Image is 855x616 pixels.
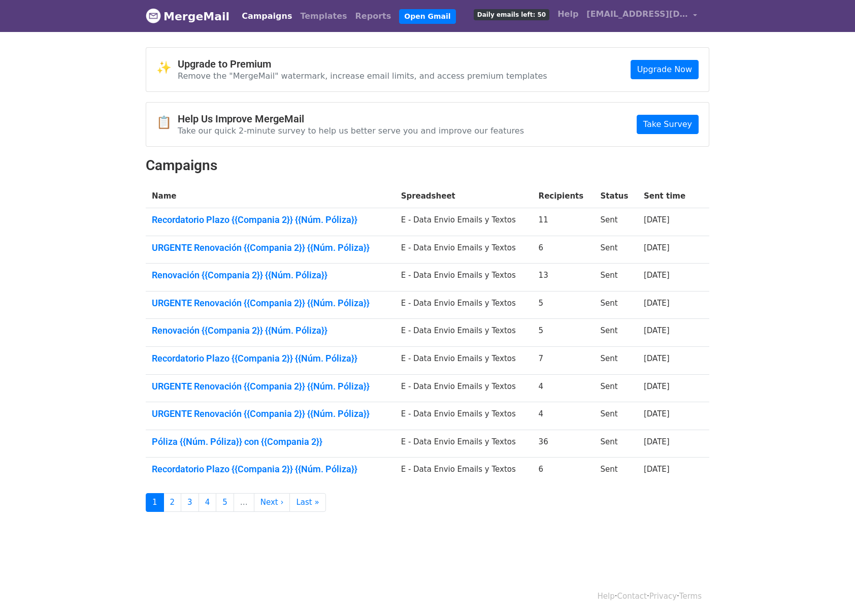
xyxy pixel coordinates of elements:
a: 2 [163,493,182,512]
td: E - Data Envio Emails y Textos [395,347,533,375]
span: Daily emails left: 50 [474,9,549,20]
a: [DATE] [644,215,670,224]
td: Sent [595,208,638,236]
td: Sent [595,402,638,430]
a: Recordatorio Plazo {{Compania 2}} {{Núm. Póliza}} [152,464,389,475]
h4: Help Us Improve MergeMail [178,113,524,125]
td: E - Data Envio Emails y Textos [395,458,533,485]
h4: Upgrade to Premium [178,58,547,70]
a: Contact [617,592,647,601]
td: 36 [533,430,595,458]
a: [DATE] [644,271,670,280]
td: 5 [533,291,595,319]
td: Sent [595,319,638,347]
th: Sent time [638,184,696,208]
td: 4 [533,374,595,402]
p: Take our quick 2-minute survey to help us better serve you and improve our features [178,125,524,136]
td: E - Data Envio Emails y Textos [395,291,533,319]
a: Reports [351,6,396,26]
td: Sent [595,458,638,485]
td: Sent [595,291,638,319]
td: 7 [533,347,595,375]
a: Take Survey [637,115,699,134]
a: Privacy [649,592,677,601]
th: Spreadsheet [395,184,533,208]
td: 11 [533,208,595,236]
span: ✨ [156,60,178,75]
a: Campaigns [238,6,296,26]
a: Open Gmail [399,9,455,24]
a: Help [553,4,582,24]
td: 6 [533,458,595,485]
a: Póliza {{Núm. Póliza}} con {{Compania 2}} [152,436,389,447]
a: [DATE] [644,409,670,418]
a: Terms [679,592,702,601]
a: URGENTE Renovación {{Compania 2}} {{Núm. Póliza}} [152,242,389,253]
th: Name [146,184,395,208]
td: Sent [595,264,638,291]
td: E - Data Envio Emails y Textos [395,319,533,347]
td: 13 [533,264,595,291]
a: 3 [181,493,199,512]
td: E - Data Envio Emails y Textos [395,264,533,291]
span: 📋 [156,115,178,130]
a: Help [598,592,615,601]
a: [EMAIL_ADDRESS][DOMAIN_NAME] [582,4,701,28]
td: E - Data Envio Emails y Textos [395,208,533,236]
td: E - Data Envio Emails y Textos [395,430,533,458]
a: URGENTE Renovación {{Compania 2}} {{Núm. Póliza}} [152,381,389,392]
a: Templates [296,6,351,26]
th: Status [595,184,638,208]
a: Last » [289,493,325,512]
td: Sent [595,430,638,458]
a: Upgrade Now [631,60,699,79]
th: Recipients [533,184,595,208]
a: URGENTE Renovación {{Compania 2}} {{Núm. Póliza}} [152,298,389,309]
img: MergeMail logo [146,8,161,23]
td: 4 [533,402,595,430]
td: E - Data Envio Emails y Textos [395,374,533,402]
a: [DATE] [644,243,670,252]
p: Remove the "MergeMail" watermark, increase email limits, and access premium templates [178,71,547,81]
h2: Campaigns [146,157,709,174]
a: 1 [146,493,164,512]
a: Renovación {{Compania 2}} {{Núm. Póliza}} [152,325,389,336]
a: MergeMail [146,6,229,27]
a: URGENTE Renovación {{Compania 2}} {{Núm. Póliza}} [152,408,389,419]
a: [DATE] [644,465,670,474]
a: [DATE] [644,437,670,446]
td: Sent [595,374,638,402]
a: [DATE] [644,382,670,391]
a: Renovación {{Compania 2}} {{Núm. Póliza}} [152,270,389,281]
span: [EMAIL_ADDRESS][DOMAIN_NAME] [586,8,688,20]
a: Next › [254,493,290,512]
a: [DATE] [644,354,670,363]
td: 6 [533,236,595,264]
a: Daily emails left: 50 [470,4,553,24]
td: E - Data Envio Emails y Textos [395,236,533,264]
a: Recordatorio Plazo {{Compania 2}} {{Núm. Póliza}} [152,353,389,364]
td: 5 [533,319,595,347]
a: [DATE] [644,326,670,335]
td: Sent [595,347,638,375]
td: Sent [595,236,638,264]
a: 4 [199,493,217,512]
td: E - Data Envio Emails y Textos [395,402,533,430]
a: 5 [216,493,234,512]
a: Recordatorio Plazo {{Compania 2}} {{Núm. Póliza}} [152,214,389,225]
a: [DATE] [644,299,670,308]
